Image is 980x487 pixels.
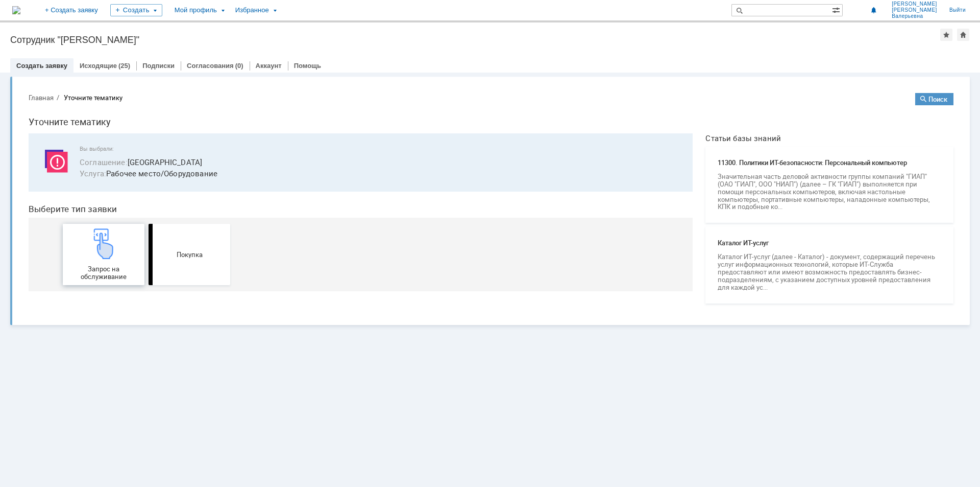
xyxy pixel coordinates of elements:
[294,62,321,69] a: Помощь
[8,8,33,17] button: Главная
[235,62,243,69] div: (0)
[892,13,937,19] span: Валерьевна
[118,62,130,69] div: (25)
[68,144,99,174] img: getd084b52365464f9197f626d2fa7be5ad
[892,7,937,13] span: [PERSON_NAME]
[131,166,207,174] span: Покупка
[940,29,952,41] div: Добавить в избранное
[8,30,933,44] h1: Уточните тематику
[957,29,969,41] div: Сделать домашней страницей
[832,5,842,14] span: Расширенный поиск
[685,49,933,58] span: Статьи базы знаний
[685,62,933,138] a: 11300. Политики ИТ-безопасности: Персональный компьютерЗначительная часть деловой активности груп...
[10,35,940,45] div: Сотрудник "[PERSON_NAME]"
[20,61,51,91] img: svg%3E
[892,1,937,7] span: [PERSON_NAME]
[16,62,67,69] a: Создать заявку
[59,83,86,94] span: Услуга :
[128,139,210,200] a: Покупка
[110,4,162,16] div: Создать
[12,6,20,14] img: logo
[8,119,672,129] header: Выберите тип заявки
[42,139,124,200] a: Запрос на обслуживание
[12,6,20,14] a: Перейти на домашнюю страницу
[45,180,121,196] span: Запрос на обслуживание
[697,154,921,162] span: Каталог ИТ-услуг
[697,168,921,206] p: Каталог ИТ-услуг (далее - Каталог) - документ, содержащий перечень услуг информационных технологи...
[59,83,660,95] span: Рабочее место/Оборудование
[697,74,921,82] span: 11300. Политики ИТ-безопасности: Персональный компьютер
[59,72,182,83] button: Соглашение:[GEOGRAPHIC_DATA]
[685,142,933,219] a: Каталог ИТ-услугКаталог ИТ-услуг (далее - Каталог) - документ, содержащий перечень услуг информац...
[895,8,933,20] button: Поиск
[59,72,107,82] span: Соглашение :
[256,62,282,69] a: Аккаунт
[59,61,660,67] span: Вы выбрали:
[187,62,234,69] a: Согласования
[80,62,117,69] a: Исходящие
[142,62,175,69] a: Подписки
[43,9,102,17] div: Уточните тематику
[697,88,921,126] p: Значительная часть деловой активности группы компаний "ГИАП" (ОАО "ГИАП", ООО "НИАП") (далее – ГК...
